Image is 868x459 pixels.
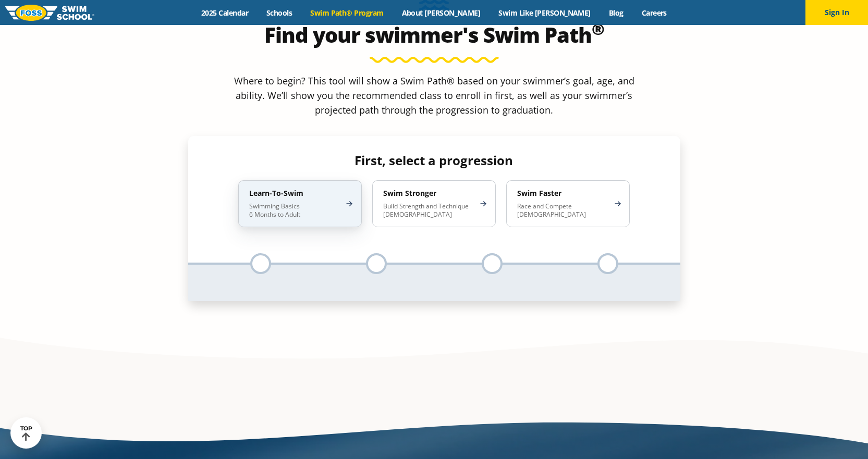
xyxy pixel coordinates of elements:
a: Swim Like [PERSON_NAME] [490,8,600,18]
a: Swim Path® Program [301,8,393,18]
sup: ® [592,18,604,40]
a: 2025 Calendar [192,8,258,18]
div: TOP [20,425,32,441]
h4: Learn-To-Swim [249,189,340,198]
p: Build Strength and Technique [DEMOGRAPHIC_DATA] [383,202,474,219]
p: Where to begin? This tool will show a Swim Path® based on your swimmer’s goal, age, and ability. ... [230,73,639,117]
h4: Swim Faster [517,189,608,198]
h4: Swim Stronger [383,189,474,198]
a: Schools [258,8,301,18]
h2: Find your swimmer's Swim Path [188,22,680,47]
p: Race and Compete [DEMOGRAPHIC_DATA] [517,202,608,219]
img: FOSS Swim School Logo [5,5,94,21]
h4: First, select a progression [230,153,638,168]
p: Swimming Basics 6 Months to Adult [249,202,340,219]
a: Careers [632,8,676,18]
a: Blog [600,8,632,18]
a: About [PERSON_NAME] [393,8,490,18]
